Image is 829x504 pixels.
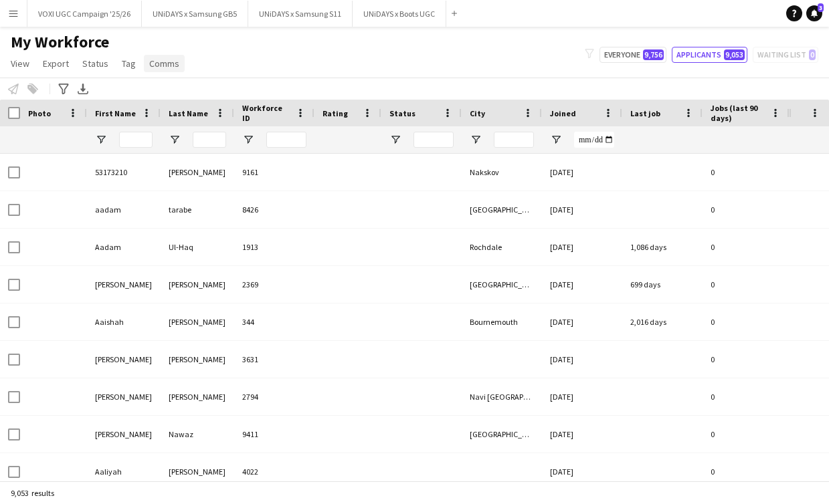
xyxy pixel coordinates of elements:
div: 344 [234,303,314,340]
button: Open Filter Menu [470,134,482,146]
a: Tag [116,55,141,72]
span: Status [389,108,416,118]
button: UNiDAYS x Boots UGC [353,1,446,27]
div: 4022 [234,453,314,490]
div: 8426 [234,191,314,228]
app-action-btn: Export XLSX [75,81,91,97]
button: VOXI UGC Campaign '25/26 [27,1,142,27]
span: Export [43,57,69,70]
button: UNiDAYS x Samsung GB5 [142,1,248,27]
div: 1,086 days [622,229,703,265]
span: Rating [323,108,348,118]
span: My Workforce [11,32,109,52]
button: Applicants9,053 [672,47,747,63]
div: 3631 [234,341,314,378]
span: 3 [818,3,824,12]
div: [PERSON_NAME] [87,378,161,415]
div: 0 [703,378,790,415]
div: [PERSON_NAME] [161,341,234,378]
div: [PERSON_NAME] [161,154,234,191]
button: Open Filter Menu [389,134,401,146]
div: 0 [703,416,790,453]
div: [PERSON_NAME] [87,416,161,453]
div: [PERSON_NAME] [161,266,234,303]
app-action-btn: Advanced filters [56,81,72,97]
div: Bournemouth [462,303,542,340]
span: Status [82,57,108,70]
div: 9411 [234,416,314,453]
div: 0 [703,191,790,228]
button: Open Filter Menu [550,134,562,146]
span: View [11,57,29,70]
div: Aaliyah [87,453,161,490]
div: [DATE] [542,229,622,265]
div: aadam [87,191,161,228]
input: Last Name Filter Input [193,132,226,148]
div: 699 days [622,266,703,303]
div: 0 [703,341,790,378]
div: [GEOGRAPHIC_DATA] [462,266,542,303]
span: 9,756 [643,49,664,60]
div: [GEOGRAPHIC_DATA] [462,191,542,228]
div: 2794 [234,378,314,415]
span: Workforce ID [242,103,290,123]
div: 53173210 [87,154,161,191]
div: 0 [703,303,790,340]
span: First Name [95,108,136,118]
div: Aaishah [87,303,161,340]
span: Tag [122,57,136,70]
div: [DATE] [542,341,622,378]
div: [PERSON_NAME] [87,341,161,378]
button: Open Filter Menu [242,134,254,146]
input: Joined Filter Input [574,132,614,148]
div: tarabe [161,191,234,228]
div: Ul-Haq [161,229,234,265]
input: City Filter Input [494,132,534,148]
input: Workforce ID Filter Input [266,132,306,148]
div: Aadam [87,229,161,265]
button: UNiDAYS x Samsung S11 [248,1,353,27]
div: Nawaz [161,416,234,453]
div: Nakskov [462,154,542,191]
div: [PERSON_NAME] [87,266,161,303]
a: Comms [144,55,185,72]
button: Open Filter Menu [95,134,107,146]
div: [DATE] [542,154,622,191]
div: [PERSON_NAME] [161,378,234,415]
button: Open Filter Menu [169,134,181,146]
div: [PERSON_NAME] [161,303,234,340]
div: 0 [703,229,790,265]
div: 1913 [234,229,314,265]
div: 0 [703,266,790,303]
input: First Name Filter Input [119,132,153,148]
span: Last Name [169,108,208,118]
div: 0 [703,154,790,191]
div: [PERSON_NAME] [161,453,234,490]
span: Comms [149,57,179,70]
div: [DATE] [542,453,622,490]
input: Status Filter Input [413,132,454,148]
div: [DATE] [542,266,622,303]
div: [DATE] [542,303,622,340]
a: Export [37,55,74,72]
a: Status [77,55,114,72]
div: 9161 [234,154,314,191]
div: 2369 [234,266,314,303]
button: Everyone9,756 [600,47,666,63]
div: Rochdale [462,229,542,265]
div: [DATE] [542,378,622,415]
span: 9,053 [724,49,745,60]
a: View [5,55,35,72]
div: [DATE] [542,416,622,453]
span: Jobs (last 90 days) [711,103,765,123]
span: Photo [28,108,51,118]
a: 3 [806,5,822,21]
div: [DATE] [542,191,622,228]
span: City [470,108,485,118]
span: Joined [550,108,576,118]
div: [GEOGRAPHIC_DATA] [462,416,542,453]
div: 0 [703,453,790,490]
div: 2,016 days [622,303,703,340]
div: Navi [GEOGRAPHIC_DATA] [462,378,542,415]
span: Last job [630,108,660,118]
